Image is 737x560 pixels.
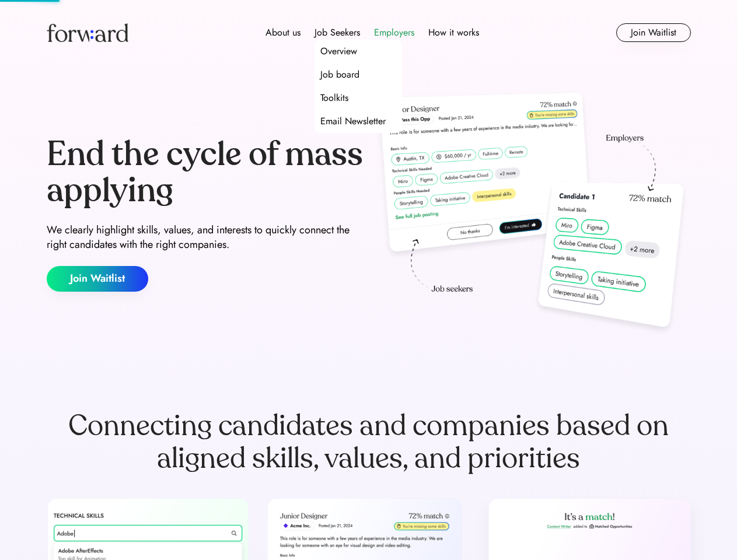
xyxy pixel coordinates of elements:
[320,91,348,105] div: Toolkits
[315,26,360,40] div: Job Seekers
[320,44,357,58] div: Overview
[47,136,364,208] div: End the cycle of mass applying
[616,23,691,42] button: Join Waitlist
[47,23,128,42] img: Forward logo
[47,223,364,252] div: We clearly highlight skills, values, and interests to quickly connect the right candidates with t...
[266,26,301,40] div: About us
[320,68,359,82] div: Job board
[373,89,691,339] img: hero-image.png
[47,409,691,475] div: Connecting candidates and companies based on aligned skills, values, and priorities
[320,114,386,128] div: Email Newsletter
[374,26,414,40] div: Employers
[428,26,479,40] div: How it works
[47,266,148,292] button: Join Waitlist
